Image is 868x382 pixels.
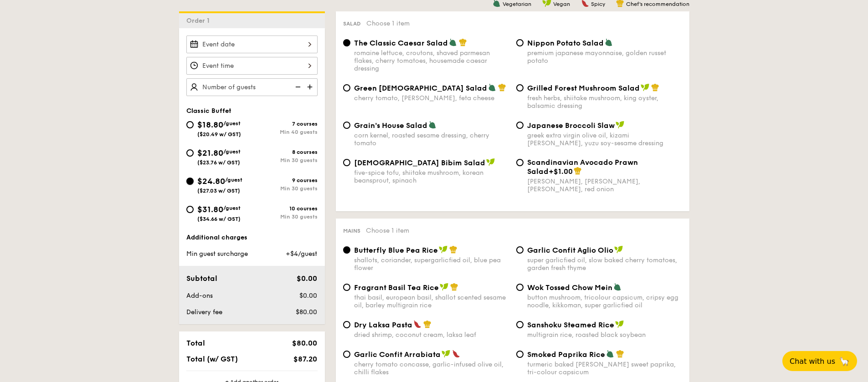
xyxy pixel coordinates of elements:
div: cherry tomato, [PERSON_NAME], feta cheese [354,94,509,102]
img: icon-vegetarian.fe4039eb.svg [605,38,613,46]
span: [DEMOGRAPHIC_DATA] Bibim Salad [354,158,485,167]
div: super garlicfied oil, slow baked cherry tomatoes, garden fresh thyme [527,256,682,272]
span: Min guest surcharge [186,250,248,258]
div: premium japanese mayonnaise, golden russet potato [527,49,682,65]
input: Fragrant Basil Tea Ricethai basil, european basil, shallot scented sesame oil, barley multigrain ... [343,284,350,291]
div: Min 30 guests [252,214,318,220]
span: Delivery fee [186,308,222,316]
img: icon-vegan.f8ff3823.svg [442,350,451,358]
div: five-spice tofu, shiitake mushroom, korean beansprout, spinach [354,169,509,184]
input: Number of guests [186,78,318,96]
span: ($23.76 w/ GST) [197,159,240,166]
input: Wok Tossed Chow Meinbutton mushroom, tricolour capsicum, cripsy egg noodle, kikkoman, super garli... [516,284,524,291]
div: 9 courses [252,177,318,183]
div: romaine lettuce, croutons, shaved parmesan flakes, cherry tomatoes, housemade caesar dressing [354,49,509,72]
img: icon-spicy.37a8142b.svg [452,350,460,358]
input: $24.80/guest($27.03 w/ GST)9 coursesMin 30 guests [186,178,194,185]
span: Vegetarian [503,1,531,7]
img: icon-reduce.1d2dbef1.svg [290,78,304,96]
span: $87.20 [293,355,317,363]
input: Nippon Potato Saladpremium japanese mayonnaise, golden russet potato [516,39,524,46]
span: $21.80 [197,148,223,158]
div: button mushroom, tricolour capsicum, cripsy egg noodle, kikkoman, super garlicfied oil [527,294,682,309]
div: 10 courses [252,205,318,212]
input: Sanshoku Steamed Ricemultigrain rice, roasted black soybean [516,321,524,328]
span: Subtotal [186,274,217,283]
span: Green [DEMOGRAPHIC_DATA] Salad [354,84,487,92]
span: 🦙 [839,356,850,367]
span: ($34.66 w/ GST) [197,216,241,222]
span: Choose 1 item [366,20,410,27]
div: thai basil, european basil, shallot scented sesame oil, barley multigrain rice [354,294,509,309]
button: Chat with us🦙 [782,351,857,371]
input: Smoked Paprika Riceturmeric baked [PERSON_NAME] sweet paprika, tri-colour capsicum [516,351,524,358]
span: Grain's House Salad [354,121,427,130]
span: Fragrant Basil Tea Rice [354,283,439,292]
span: ($27.03 w/ GST) [197,188,240,194]
input: Event date [186,36,318,53]
div: corn kernel, roasted sesame dressing, cherry tomato [354,132,509,147]
img: icon-chef-hat.a58ddaea.svg [449,245,457,254]
img: icon-chef-hat.a58ddaea.svg [450,283,458,291]
span: $24.80 [197,176,225,186]
span: $0.00 [299,292,317,300]
div: Min 40 guests [252,129,318,135]
div: Min 30 guests [252,157,318,163]
img: icon-vegan.f8ff3823.svg [486,158,495,166]
img: icon-vegan.f8ff3823.svg [641,83,650,92]
span: Mains [343,228,360,234]
span: ($20.49 w/ GST) [197,131,241,138]
span: Classic Buffet [186,107,231,115]
input: Event time [186,57,318,75]
span: Total (w/ GST) [186,355,238,363]
div: shallots, coriander, supergarlicfied oil, blue pea flower [354,256,509,272]
span: Garlic Confit Aglio Olio [527,246,613,255]
img: icon-chef-hat.a58ddaea.svg [616,350,624,358]
span: +$1.00 [549,167,573,176]
span: Spicy [591,1,605,7]
span: $31.80 [197,204,223,214]
img: icon-vegan.f8ff3823.svg [440,283,449,291]
img: icon-vegan.f8ff3823.svg [616,121,625,129]
span: $18.80 [197,120,223,130]
span: Total [186,339,205,347]
div: Min 30 guests [252,185,318,192]
input: Dry Laksa Pastadried shrimp, coconut cream, laksa leaf [343,321,350,328]
input: Grain's House Saladcorn kernel, roasted sesame dressing, cherry tomato [343,122,350,129]
span: Japanese Broccoli Slaw [527,121,615,130]
input: Grilled Forest Mushroom Saladfresh herbs, shiitake mushroom, king oyster, balsamic dressing [516,84,524,92]
img: icon-vegetarian.fe4039eb.svg [488,83,496,92]
span: Wok Tossed Chow Mein [527,283,612,292]
div: greek extra virgin olive oil, kizami [PERSON_NAME], yuzu soy-sesame dressing [527,132,682,147]
span: $80.00 [292,339,317,347]
span: Order 1 [186,17,213,25]
input: The Classic Caesar Saladromaine lettuce, croutons, shaved parmesan flakes, cherry tomatoes, house... [343,39,350,46]
img: icon-vegetarian.fe4039eb.svg [449,38,457,46]
img: icon-vegan.f8ff3823.svg [615,320,624,328]
input: $18.80/guest($20.49 w/ GST)7 coursesMin 40 guests [186,121,194,128]
input: Japanese Broccoli Slawgreek extra virgin olive oil, kizami [PERSON_NAME], yuzu soy-sesame dressing [516,122,524,129]
span: /guest [223,120,241,127]
span: Chef's recommendation [626,1,689,7]
input: $21.80/guest($23.76 w/ GST)8 coursesMin 30 guests [186,149,194,157]
div: turmeric baked [PERSON_NAME] sweet paprika, tri-colour capsicum [527,361,682,376]
span: Smoked Paprika Rice [527,350,605,359]
span: Sanshoku Steamed Rice [527,321,614,329]
span: $80.00 [296,308,317,316]
div: multigrain rice, roasted black soybean [527,331,682,339]
span: Butterfly Blue Pea Rice [354,246,438,255]
img: icon-chef-hat.a58ddaea.svg [574,167,582,175]
div: Additional charges [186,233,318,242]
span: Nippon Potato Salad [527,39,604,47]
img: icon-chef-hat.a58ddaea.svg [423,320,431,328]
span: Grilled Forest Mushroom Salad [527,84,640,92]
img: icon-chef-hat.a58ddaea.svg [498,83,506,92]
span: Scandinavian Avocado Prawn Salad [527,158,638,176]
img: icon-add.58712e84.svg [304,78,318,96]
span: $0.00 [297,274,317,283]
img: icon-spicy.37a8142b.svg [413,320,421,328]
span: +$4/guest [286,250,317,258]
input: Butterfly Blue Pea Riceshallots, coriander, supergarlicfied oil, blue pea flower [343,246,350,254]
div: fresh herbs, shiitake mushroom, king oyster, balsamic dressing [527,94,682,110]
img: icon-vegetarian.fe4039eb.svg [428,121,437,129]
